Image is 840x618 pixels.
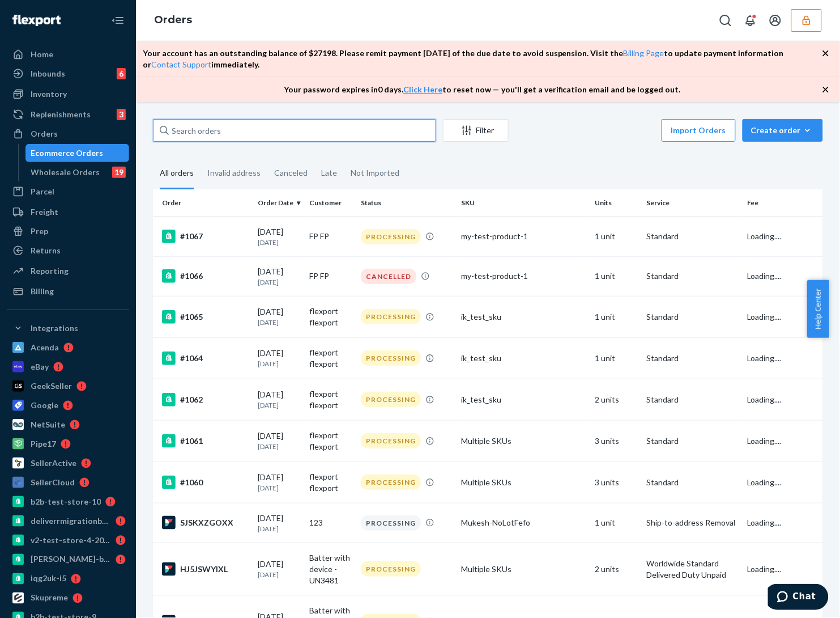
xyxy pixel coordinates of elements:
[258,226,300,247] div: [DATE]
[7,377,129,395] a: GeekSeller
[591,379,642,420] td: 2 units
[31,265,69,277] div: Reporting
[591,296,642,337] td: 1 unit
[768,584,829,612] iframe: Opens a widget where you can chat to one of our agents
[743,217,823,256] td: Loading....
[7,65,129,83] a: Inbounds6
[31,88,67,100] div: Inventory
[7,125,129,143] a: Orders
[591,189,642,217] th: Units
[31,323,78,334] div: Integrations
[31,361,49,373] div: eBay
[31,68,65,79] div: Inbounds
[112,167,126,178] div: 19
[258,266,300,287] div: [DATE]
[258,389,300,410] div: [DATE]
[591,462,642,503] td: 3 units
[258,558,300,579] div: [DATE]
[31,109,91,120] div: Replenishments
[647,477,738,488] p: Standard
[743,503,823,543] td: Loading....
[642,189,743,217] th: Service
[117,109,126,120] div: 3
[258,400,300,410] p: [DATE]
[25,144,130,162] a: Ecommerce Orders
[162,230,249,243] div: #1067
[7,493,129,511] a: b2b-test-store-10
[7,45,129,64] a: Home
[258,306,300,327] div: [DATE]
[361,269,416,284] div: CANCELLED
[207,158,261,188] div: Invalid address
[321,158,337,188] div: Late
[31,477,75,488] div: SellerCloud
[258,513,300,534] div: [DATE]
[591,503,642,543] td: 1 unit
[258,524,300,534] p: [DATE]
[647,435,738,447] p: Standard
[258,430,300,451] div: [DATE]
[7,183,129,201] a: Parcel
[31,554,111,565] div: [PERSON_NAME]-b2b-test-store-2
[361,475,421,490] div: PROCESSING
[305,256,356,296] td: FP FP
[154,14,192,26] a: Orders
[258,359,300,369] p: [DATE]
[591,217,642,256] td: 1 unit
[7,319,129,337] button: Integrations
[457,420,591,462] td: Multiple SKUs
[743,337,823,379] td: Loading....
[807,280,829,338] button: Help Center
[647,394,738,405] p: Standard
[7,242,129,260] a: Returns
[274,158,308,188] div: Canceled
[153,189,253,217] th: Order
[7,570,129,588] a: iqg2uk-i5
[591,420,642,462] td: 3 units
[457,189,591,217] th: SKU
[162,310,249,324] div: #1065
[7,338,129,357] a: Acenda
[591,337,642,379] td: 1 unit
[31,245,61,256] div: Returns
[7,358,129,376] a: eBay
[305,420,356,462] td: flexport flexport
[31,49,53,60] div: Home
[7,531,129,549] a: v2-test-store-4-2025
[106,9,129,32] button: Close Navigation
[258,570,300,579] p: [DATE]
[31,128,58,139] div: Orders
[117,68,126,79] div: 6
[7,203,129,221] a: Freight
[444,125,508,136] div: Filter
[305,503,356,543] td: 123
[258,238,300,247] p: [DATE]
[7,396,129,414] a: Google
[31,226,48,237] div: Prep
[461,394,586,405] div: ik_test_sku
[662,119,736,142] button: Import Orders
[743,119,823,142] button: Create order
[647,270,738,282] p: Standard
[591,256,642,296] td: 1 unit
[624,48,664,58] a: Billing Page
[743,462,823,503] td: Loading....
[162,562,249,576] div: HJ5JSWYIXL
[25,163,130,181] a: Wholesale Orders19
[361,229,421,244] div: PROCESSING
[151,60,211,69] a: Contact Support
[7,473,129,492] a: SellerCloud
[31,186,54,197] div: Parcel
[461,517,586,528] div: Mukesh-NoLotFefo
[31,147,104,159] div: Ecommerce Orders
[162,352,249,365] div: #1064
[7,85,129,103] a: Inventory
[739,9,762,32] button: Open notifications
[162,434,249,448] div: #1061
[642,503,743,543] td: Ship-to-address Removal
[162,393,249,407] div: #1062
[162,269,249,283] div: #1066
[743,420,823,462] td: Loading....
